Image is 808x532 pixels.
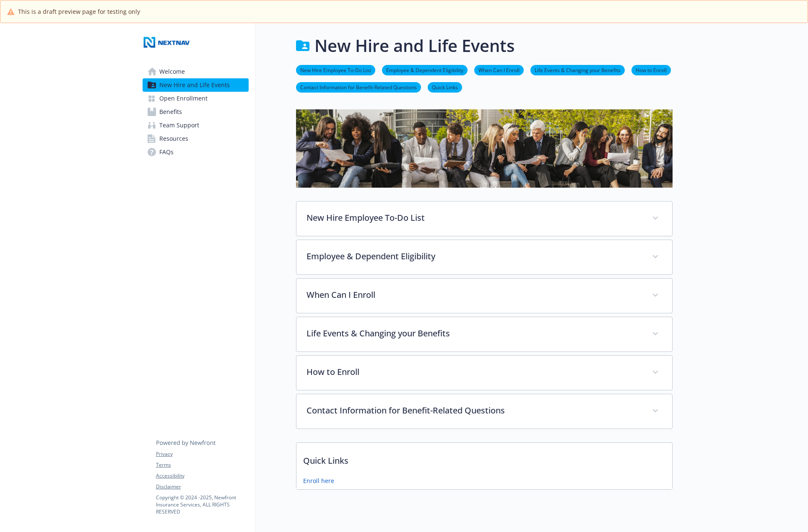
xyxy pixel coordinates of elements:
[159,78,230,92] span: New Hire and Life Events
[296,443,672,474] p: Quick Links
[159,119,199,132] span: Team Support
[307,366,642,378] p: How to Enroll
[143,132,249,145] a: Resources
[307,212,642,224] p: New Hire Employee To-Do List
[296,109,673,188] img: new hire page banner
[156,461,248,469] a: Terms
[159,132,188,145] span: Resources
[296,279,672,313] div: When Can I Enroll
[382,66,468,74] a: Employee & Dependent Eligibility
[296,394,672,429] div: Contact Information for Benefit-Related Questions
[307,250,642,263] p: Employee & Dependent Eligibility
[143,119,249,132] a: Team Support
[143,65,249,78] a: Welcome
[296,356,672,390] div: How to Enroll
[156,472,248,480] a: Accessibility
[143,78,249,92] a: New Hire and Life Events
[143,105,249,119] a: Benefits
[296,83,421,91] a: Contact Information for Benefit-Related Questions
[159,65,185,78] span: Welcome
[159,105,182,119] span: Benefits
[631,66,671,74] a: How to Enroll
[314,33,514,58] h1: New Hire and Life Events
[307,404,642,417] p: Contact Information for Benefit-Related Questions
[143,92,249,105] a: Open Enrollment
[156,483,248,491] a: Disclaimer
[296,240,672,274] div: Employee & Dependent Eligibility
[530,66,625,74] a: Life Events & Changing your Benefits
[296,66,375,74] a: New Hire Employee To-Do List
[156,450,248,458] a: Privacy
[156,494,248,515] p: Copyright © 2024 - 2025 , Newfront Insurance Services, ALL RIGHTS RESERVED
[474,66,524,74] a: When Can I Enroll
[296,201,672,236] div: New Hire Employee To-Do List
[18,7,140,16] span: This is a draft preview page for testing only
[428,83,462,91] a: Quick Links
[296,317,672,351] div: Life Events & Changing your Benefits
[159,92,208,105] span: Open Enrollment
[307,327,642,340] p: Life Events & Changing your Benefits
[143,145,249,159] a: FAQs
[303,476,334,485] a: Enroll here
[159,145,174,159] span: FAQs
[307,289,642,301] p: When Can I Enroll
